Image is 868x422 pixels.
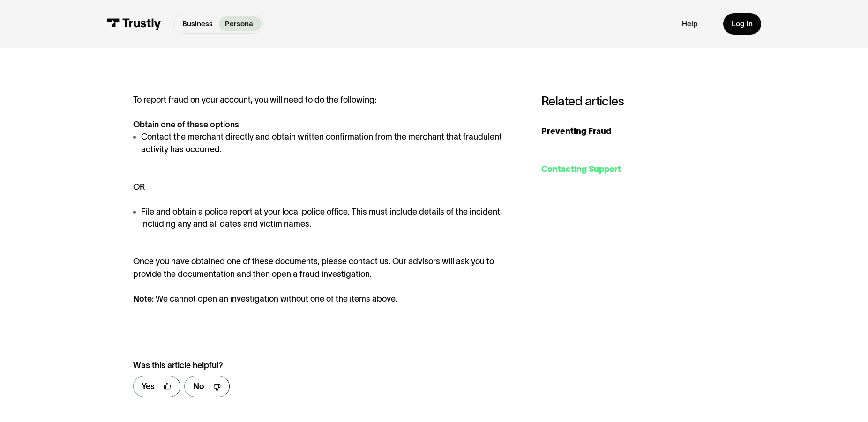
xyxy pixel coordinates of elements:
[225,18,255,29] p: Personal
[133,359,499,372] div: Was this article helpful?
[133,376,180,397] a: Yes
[541,94,735,109] h3: Related articles
[682,19,698,29] a: Help
[541,112,735,150] a: Preventing Fraud
[541,125,735,138] div: Preventing Fraud
[107,18,161,30] img: Trustly Logo
[541,163,735,176] div: Contacting Support
[219,16,262,31] a: Personal
[184,376,230,397] a: No
[133,294,152,304] strong: Note
[142,380,155,393] div: Yes
[723,13,761,35] a: Log in
[133,206,521,230] li: File and obtain a police report at your local police office. This must include details of the inc...
[133,131,521,155] li: Contact the merchant directly and obtain written confirmation from the merchant that fraudulent a...
[182,18,213,29] p: Business
[732,19,753,29] div: Log in
[133,120,239,129] strong: Obtain one of these options
[176,16,219,31] a: Business
[193,380,204,393] div: No
[541,150,735,188] a: Contacting Support
[133,94,521,305] div: To report fraud on your account, you will need to do the following: OR Once you have obtained one...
